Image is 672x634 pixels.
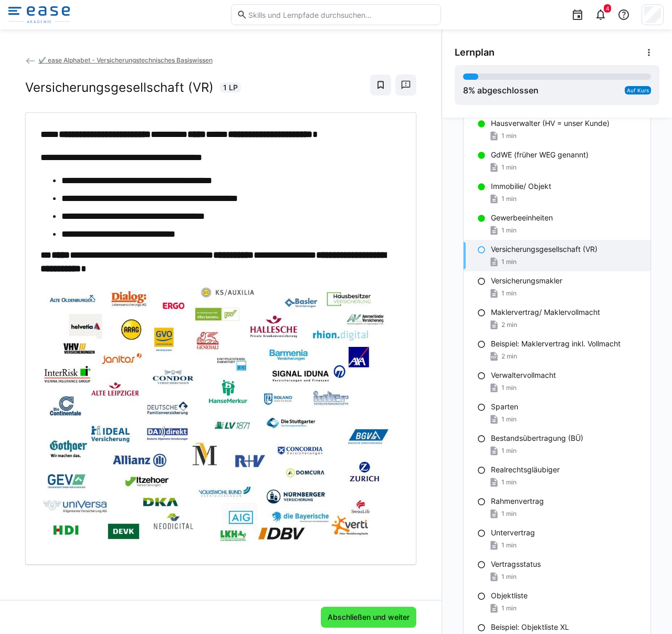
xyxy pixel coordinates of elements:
[455,47,495,58] span: Lernplan
[38,56,213,64] span: ✔️ ease Alphabet - Versicherungstechnisches Basiswissen
[491,559,541,569] p: Vertragsstatus
[501,510,517,518] span: 1 min
[491,622,569,632] p: Beispiel: Objektliste XL
[463,85,468,96] span: 8
[491,527,535,538] p: Untervertrag
[491,118,610,129] p: Hausverwalter (HV = unser Kunde)
[491,307,600,318] p: Maklervertrag/ Maklervollmacht
[491,181,551,192] p: Immobilie/ Objekt
[501,321,517,329] span: 2 min
[491,590,528,601] p: Objektliste
[491,433,583,443] p: Bestandsübertragung (BÜ)
[501,541,517,550] span: 1 min
[25,80,214,96] h2: Versicherungsgesellschaft (VR)
[501,289,517,298] span: 1 min
[491,464,560,475] p: Realrechtsgläubiger
[501,573,517,581] span: 1 min
[501,226,517,235] span: 1 min
[501,258,517,266] span: 1 min
[501,132,517,140] span: 1 min
[606,5,609,12] span: 4
[491,276,562,286] p: Versicherungsmakler
[321,607,416,628] button: Abschließen und weiter
[501,163,517,172] span: 1 min
[491,401,518,412] p: Sparten
[326,612,411,622] span: Abschließen und weiter
[491,244,597,255] p: Versicherungsgesellschaft (VR)
[491,370,556,381] p: Verwaltervollmacht
[501,447,517,455] span: 1 min
[501,415,517,424] span: 1 min
[501,195,517,203] span: 1 min
[223,82,238,93] span: 1 LP
[501,352,517,361] span: 2 min
[491,150,589,160] p: GdWE (früher WEG genannt)
[501,478,517,487] span: 1 min
[627,87,649,93] span: Auf Kurs
[491,496,544,506] p: Rahmenvertrag
[491,339,621,349] p: Beispiel: Maklervertrag inkl. Vollmacht
[491,213,553,223] p: Gewerbeeinheiten
[501,384,517,392] span: 1 min
[25,56,213,64] a: ✔️ ease Alphabet - Versicherungstechnisches Basiswissen
[247,10,435,19] input: Skills und Lernpfade durchsuchen…
[463,84,539,97] div: % abgeschlossen
[501,604,517,612] span: 1 min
